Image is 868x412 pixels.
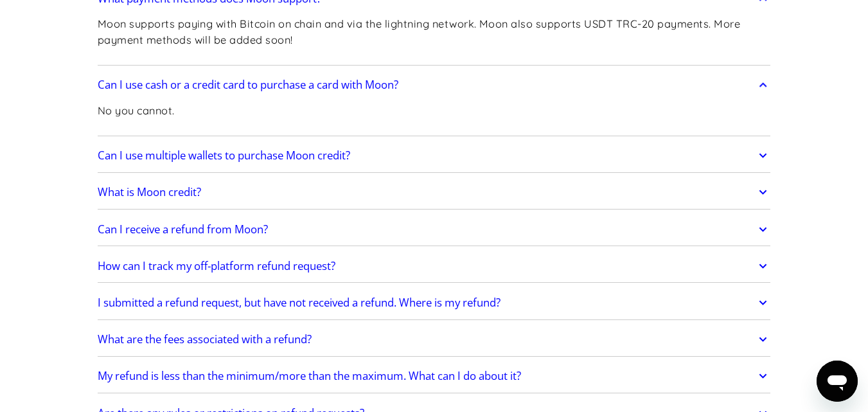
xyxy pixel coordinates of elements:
[98,326,771,353] a: What are the fees associated with a refund?
[98,72,771,99] a: Can I use cash or a credit card to purchase a card with Moon?
[98,16,771,48] p: Moon supports paying with Bitcoin on chain and via the lightning network. Moon also supports USDT...
[98,223,268,236] h2: Can I receive a refund from Moon?
[98,179,771,206] a: What is Moon credit?
[98,149,350,162] h2: Can I use multiple wallets to purchase Moon credit?
[98,296,500,309] h2: I submitted a refund request, but have not received a refund. Where is my refund?
[98,103,175,119] p: No you cannot.
[98,142,771,169] a: Can I use multiple wallets to purchase Moon credit?
[817,361,858,402] iframe: Button to launch messaging window
[98,186,201,199] h2: What is Moon credit?
[98,78,398,91] h2: Can I use cash or a credit card to purchase a card with Moon?
[98,370,521,382] h2: My refund is less than the minimum/more than the maximum. What can I do about it?
[98,216,771,243] a: Can I receive a refund from Moon?
[98,333,312,346] h2: What are the fees associated with a refund?
[98,253,771,280] a: How can I track my off-platform refund request?
[98,260,335,273] h2: How can I track my off-platform refund request?
[98,289,771,316] a: I submitted a refund request, but have not received a refund. Where is my refund?
[98,363,771,390] a: My refund is less than the minimum/more than the maximum. What can I do about it?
